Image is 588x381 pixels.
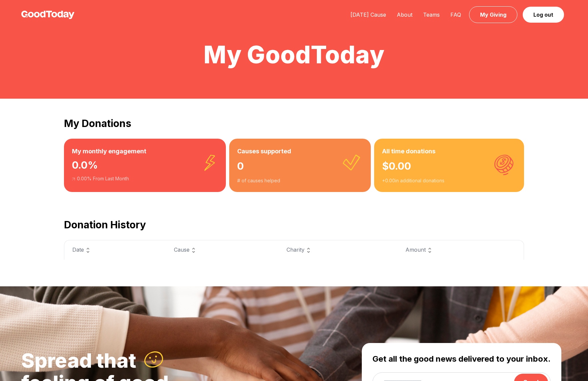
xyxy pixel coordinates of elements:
a: About [391,11,418,18]
div: 0.0 % [72,156,218,175]
div: 0.00 % From Last Month [72,175,218,182]
h3: Get all the good news delivered to your inbox. [372,354,551,364]
div: $ 0.00 [382,156,516,177]
a: Log out [523,7,564,23]
h3: All time donations [382,147,516,156]
div: Charity [287,246,389,254]
h3: My monthly engagement [72,147,218,156]
h2: Donation History [64,219,524,231]
img: :) [143,349,165,370]
h2: My Donations [64,117,524,129]
div: # of causes helped [237,177,363,184]
div: Amount [405,246,516,254]
div: 0 [237,156,363,177]
h3: Causes supported [237,147,363,156]
div: + 0.00 in additional donations [382,177,516,184]
a: Teams [418,11,445,18]
img: GoodToday [21,11,75,19]
div: Date [72,246,158,254]
div: Cause [174,246,270,254]
a: FAQ [445,11,466,18]
a: My Giving [469,6,517,23]
a: [DATE] Cause [345,11,391,18]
